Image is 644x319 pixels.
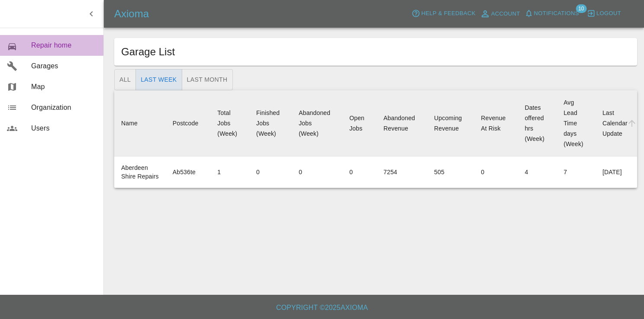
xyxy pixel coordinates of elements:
[585,7,623,20] button: Logout
[596,9,621,19] span: Logout
[377,156,427,188] td: 7254
[596,156,640,188] td: [DATE]
[173,120,199,127] div: Postcode
[249,156,292,188] td: 0
[114,7,149,21] h5: Axioma
[383,115,415,132] div: Abandoned Revenue
[491,9,520,19] span: Account
[114,90,640,188] table: sortable table
[114,69,136,90] button: All
[31,82,97,92] span: Map
[121,45,543,59] h1: Garage List
[31,40,97,51] span: Repair home
[7,302,637,314] h6: Copyright © 2025 Axioma
[217,109,237,137] div: Total Jobs (Week)
[256,109,280,137] div: Finished Jobs (Week)
[522,7,581,20] button: Notifications
[576,4,586,13] span: 10
[481,115,506,132] div: Revenue At Risk
[602,109,628,137] div: Last Calendar Update
[166,156,211,188] td: Ab536te
[299,109,330,137] div: Abandoned Jobs (Week)
[421,9,475,19] span: Help & Feedback
[534,9,579,19] span: Notifications
[563,99,583,147] div: Avg Lead Time days (Week)
[349,115,364,132] div: Open Jobs
[31,61,97,71] span: Garages
[292,156,342,188] td: 0
[121,120,138,127] div: Name
[342,156,377,188] td: 0
[427,156,474,188] td: 505
[114,156,166,188] td: Aberdeen Shire Repairs
[210,156,249,188] td: 1
[474,156,518,188] td: 0
[518,156,557,188] td: 4
[182,69,233,90] button: Last Month
[557,156,596,188] td: 7
[409,7,477,20] button: Help & Feedback
[525,104,544,142] div: Dates offered hrs (Week)
[478,7,522,21] a: Account
[31,123,97,134] span: Users
[434,115,462,132] div: Upcoming Revenue
[31,102,97,113] span: Organization
[135,69,182,90] button: Last Week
